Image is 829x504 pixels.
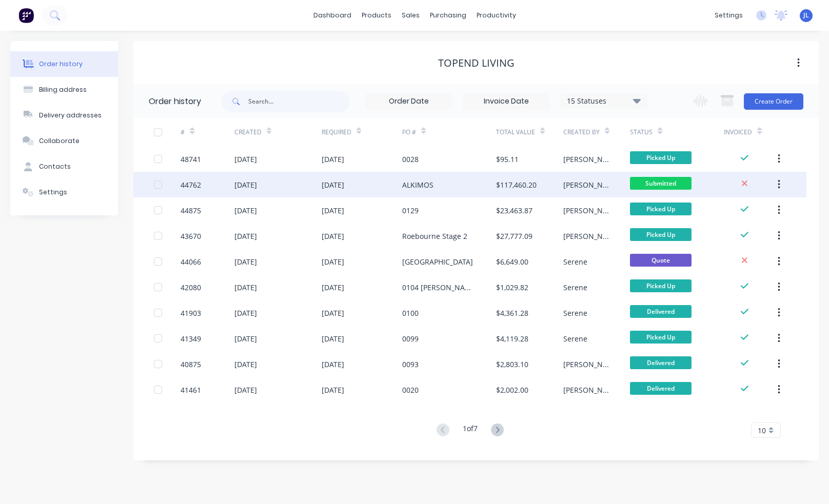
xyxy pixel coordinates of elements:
span: Picked Up [630,151,692,164]
span: Picked Up [630,331,692,344]
div: [DATE] [234,231,257,241]
div: sales [397,8,425,23]
input: Order Date [366,94,452,109]
div: [PERSON_NAME] [563,385,610,395]
a: dashboard [308,8,357,23]
button: Contacts [10,154,118,179]
div: 44762 [181,179,201,190]
img: Factory [18,8,34,23]
div: 0129 [402,205,419,216]
span: Delivered [630,305,692,318]
span: Delivered [630,382,692,395]
div: Topend Living [438,57,515,69]
div: 44066 [181,256,201,267]
div: [DATE] [322,282,344,293]
div: Serene [563,308,587,318]
div: purchasing [425,8,471,23]
div: [PERSON_NAME] [563,205,610,216]
button: Delivery addresses [10,103,118,128]
div: 41461 [181,385,201,395]
div: Order history [39,59,83,69]
div: [DATE] [234,256,257,267]
div: 0100 [402,308,419,318]
div: $1,029.82 [496,282,528,293]
div: productivity [471,8,521,23]
button: Order history [10,51,118,77]
div: [DATE] [322,154,344,165]
div: 0099 [402,333,419,344]
div: PO # [402,118,496,146]
div: Total Value [496,128,535,137]
input: Search... [248,91,350,112]
span: Quote [630,254,692,267]
button: Create Order [744,93,803,110]
div: 0104 [PERSON_NAME] [402,282,476,293]
div: $4,361.28 [496,308,528,318]
div: [DATE] [322,205,344,216]
div: [PERSON_NAME] [563,359,610,370]
div: 0028 [402,154,419,165]
span: Picked Up [630,279,692,292]
div: $117,460.20 [496,179,537,190]
div: $2,002.00 [496,385,528,395]
div: [DATE] [322,385,344,395]
div: 15 Statuses [561,95,647,107]
button: Settings [10,179,118,205]
div: $95.11 [496,154,519,165]
span: JL [803,11,809,20]
div: # [181,118,234,146]
div: [DATE] [322,231,344,241]
div: Invoiced [724,128,752,137]
div: Settings [39,188,67,197]
div: [DATE] [234,333,257,344]
div: [PERSON_NAME] [563,231,610,241]
div: Created By [563,128,600,137]
div: 48741 [181,154,201,165]
div: Serene [563,256,587,267]
div: Created [234,118,322,146]
div: [DATE] [234,359,257,370]
div: 41349 [181,333,201,344]
div: Serene [563,282,587,293]
div: [DATE] [234,282,257,293]
div: Contacts [39,162,71,171]
div: [DATE] [322,308,344,318]
div: Created By [563,118,630,146]
div: Serene [563,333,587,344]
div: products [357,8,397,23]
div: Invoiced [724,118,778,146]
div: Created [234,128,262,137]
div: [GEOGRAPHIC_DATA] [402,256,473,267]
div: Required [322,128,351,137]
div: 0093 [402,359,419,370]
div: [DATE] [234,308,257,318]
div: $4,119.28 [496,333,528,344]
div: 42080 [181,282,201,293]
div: [DATE] [234,385,257,395]
div: [DATE] [322,256,344,267]
div: Collaborate [39,136,80,146]
div: Roebourne Stage 2 [402,231,467,241]
span: Delivered [630,356,692,369]
div: Order history [149,95,201,108]
span: Picked Up [630,228,692,241]
div: Delivery addresses [39,111,102,120]
div: 1 of 7 [463,423,478,438]
div: 44875 [181,205,201,216]
div: $23,463.87 [496,205,532,216]
div: $6,649.00 [496,256,528,267]
div: [DATE] [234,179,257,190]
span: Picked Up [630,203,692,215]
div: 43670 [181,231,201,241]
div: [DATE] [234,154,257,165]
input: Invoice Date [463,94,549,109]
div: PO # [402,128,416,137]
div: # [181,128,185,137]
div: 0020 [402,385,419,395]
span: 10 [758,425,766,436]
div: Status [630,118,724,146]
div: [DATE] [322,359,344,370]
div: [DATE] [322,179,344,190]
div: [PERSON_NAME] [563,179,610,190]
div: [DATE] [234,205,257,216]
